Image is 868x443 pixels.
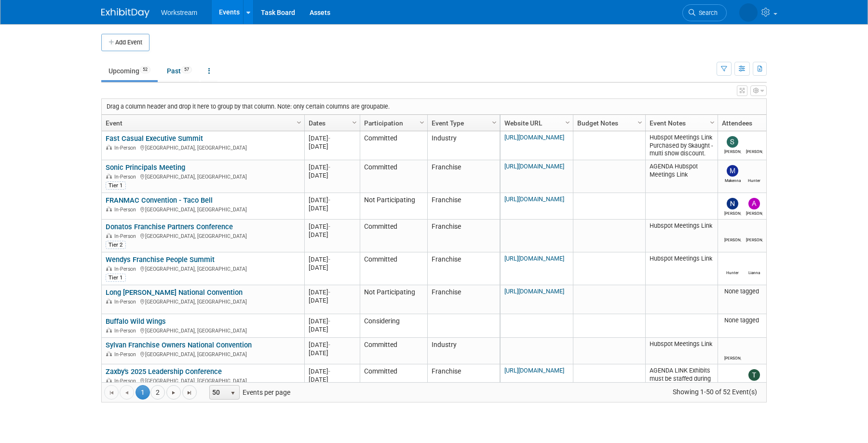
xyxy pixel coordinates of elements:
img: Nick Walters [727,198,738,209]
span: Column Settings [708,119,716,126]
img: In-Person Event [106,328,112,332]
img: Keira Wiele [739,3,758,22]
a: Column Settings [417,115,428,129]
img: Marcelo Pinto [727,343,738,354]
img: In-Person Event [106,233,112,238]
span: - [328,368,330,375]
a: Donatos Franchise Partners Conference [106,222,233,231]
td: Industry [427,338,500,364]
div: Tier 2 [106,241,126,249]
a: FRANMAC Convention - Taco Bell [106,196,213,205]
div: [GEOGRAPHIC_DATA], [GEOGRAPHIC_DATA] [106,297,300,305]
div: [DATE] [309,296,355,305]
td: Committed [360,131,427,160]
span: In-Person [114,328,139,334]
td: Hubspot Meetings Link [645,338,718,364]
img: ExhibitDay [101,8,149,18]
a: Buffalo Wild Wings [106,317,166,326]
img: In-Person Event [106,266,112,271]
img: Lianna Louie [748,257,760,269]
td: AGENDA Hubspot Meetings Link [645,160,718,193]
a: Wendys Franchise People Summit [106,255,215,264]
span: Column Settings [351,119,358,126]
a: Past57 [160,62,199,80]
img: Hunter Britsch [727,257,738,269]
span: Go to the last page [186,389,193,397]
a: Column Settings [707,115,718,129]
div: [GEOGRAPHIC_DATA], [GEOGRAPHIC_DATA] [106,143,300,152]
td: AGENDA LINK Exhibits must be staffed during noted vendor times and breaks. Not required during me... [645,364,718,417]
img: Xavier Montalvo [748,136,760,148]
span: - [328,223,330,230]
a: Zaxby's 2025 Leadership Conference [106,367,222,376]
div: Marcelo Pinto [724,354,741,360]
span: In-Person [114,207,139,213]
a: Search [682,4,727,21]
a: Go to the first page [104,385,119,400]
span: - [328,196,330,204]
div: [DATE] [309,163,355,171]
span: Go to the previous page [123,389,131,397]
div: [DATE] [309,134,355,142]
td: Not Participating [360,285,427,314]
div: Sarah Chan [724,148,741,154]
div: [GEOGRAPHIC_DATA], [GEOGRAPHIC_DATA] [106,350,300,358]
a: Go to the next page [166,385,181,400]
div: None tagged [722,317,811,324]
img: Hunter Britsch [748,165,760,177]
a: Column Settings [294,115,305,129]
span: 57 [181,66,192,73]
a: Fast Casual Executive Summit [106,134,203,143]
div: [DATE] [309,263,355,272]
span: 1 [136,385,150,400]
td: Committed [360,338,427,364]
span: - [328,341,330,348]
td: Franchise [427,160,500,193]
a: Upcoming52 [101,62,158,80]
a: Column Settings [563,115,573,129]
div: [DATE] [309,367,355,375]
a: [URL][DOMAIN_NAME] [504,255,564,262]
a: Website URL [504,115,567,131]
td: Franchise [427,285,500,314]
div: Hunter Britsch [724,269,741,275]
td: Franchise [427,220,500,252]
div: [DATE] [309,325,355,333]
a: Event Notes [650,115,711,131]
div: [DATE] [309,204,355,212]
a: [URL][DOMAIN_NAME] [504,134,564,141]
div: Makenna Clark [724,177,741,183]
span: - [328,289,330,296]
div: Hunter Britsch [746,177,763,183]
td: Committed [360,160,427,193]
div: [DATE] [309,255,355,263]
a: Attendees [722,115,808,131]
div: Andrew Walters [746,209,763,216]
a: [URL][DOMAIN_NAME] [504,163,564,170]
div: Benjamin Guyaux [724,381,741,387]
span: Go to the first page [108,389,115,397]
td: Committed [360,252,427,285]
span: In-Person [114,351,139,358]
span: Search [695,9,718,16]
div: [DATE] [309,231,355,239]
img: Makenna Clark [727,165,738,177]
td: Hubspot Meetings Link [645,220,718,252]
div: Tanner Michaelis [746,381,763,387]
div: [DATE] [309,171,355,180]
div: [GEOGRAPHIC_DATA], [GEOGRAPHIC_DATA] [106,376,300,385]
span: In-Person [114,233,139,239]
img: Marcelo Pinto [727,224,738,236]
span: - [328,135,330,142]
a: Column Settings [350,115,360,129]
a: Dates [309,115,353,131]
span: In-Person [114,145,139,151]
div: [GEOGRAPHIC_DATA], [GEOGRAPHIC_DATA] [106,326,300,334]
div: [DATE] [309,288,355,296]
span: Column Settings [564,119,571,126]
a: [URL][DOMAIN_NAME] [504,195,564,203]
button: Add Event [101,34,149,51]
a: Go to the last page [182,385,197,400]
img: Andrew Walters [748,198,760,209]
span: In-Person [114,378,139,384]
